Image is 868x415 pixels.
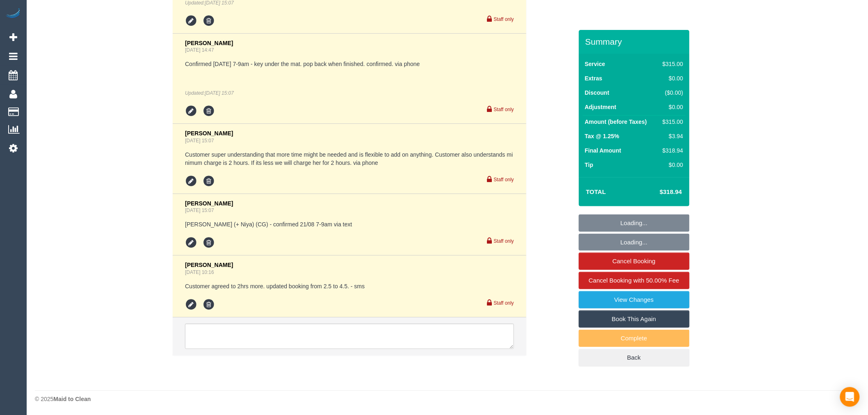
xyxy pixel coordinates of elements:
[659,60,683,68] div: $315.00
[585,146,621,155] label: Final Amount
[659,118,683,126] div: $315.00
[585,161,594,169] label: Tip
[494,177,514,182] small: Staff only
[659,103,683,111] div: $0.00
[185,60,514,68] pre: Confirmed [DATE] 7-9am - key under the mat. pop back when finished. confirmed. via phone
[659,161,683,169] div: $0.00
[185,282,514,290] pre: Customer agreed to 2hrs more. updated booking from 2.5 to 4.5. - sms
[185,269,214,275] a: [DATE] 10:16
[579,349,690,366] a: Back
[185,47,214,53] a: [DATE] 14:47
[185,207,214,213] a: [DATE] 15:07
[205,90,234,96] span: Aug 20, 2025 15:07
[585,118,647,126] label: Amount (before Taxes)
[185,138,214,144] a: [DATE] 15:07
[185,262,233,268] span: [PERSON_NAME]
[185,150,514,167] pre: Customer super understanding that more time might be needed and is flexible to add on anything. C...
[185,130,233,137] span: [PERSON_NAME]
[586,188,606,195] strong: Total
[53,396,91,402] strong: Maid to Clean
[494,16,514,22] small: Staff only
[659,89,683,97] div: ($0.00)
[494,300,514,306] small: Staff only
[589,277,679,284] span: Cancel Booking with 50.00% Fee
[585,74,603,82] label: Extras
[579,253,690,270] a: Cancel Booking
[494,238,514,244] small: Staff only
[5,8,21,20] img: Automaid Logo
[635,189,682,196] h4: $318.94
[585,37,685,46] h3: Summary
[659,132,683,140] div: $3.94
[185,220,514,228] pre: [PERSON_NAME] (+ Niya) (CG) - confirmed 21/08 7-9am via text
[585,132,619,140] label: Tax @ 1.25%
[185,90,234,96] em: Updated:
[494,107,514,112] small: Staff only
[659,74,683,82] div: $0.00
[585,103,617,111] label: Adjustment
[579,291,690,308] a: View Changes
[659,146,683,155] div: $318.94
[35,395,860,403] div: © 2025
[840,387,860,407] div: Open Intercom Messenger
[185,200,233,207] span: [PERSON_NAME]
[579,272,690,289] a: Cancel Booking with 50.00% Fee
[585,89,610,97] label: Discount
[585,60,605,68] label: Service
[185,40,233,46] span: [PERSON_NAME]
[579,310,690,328] a: Book This Again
